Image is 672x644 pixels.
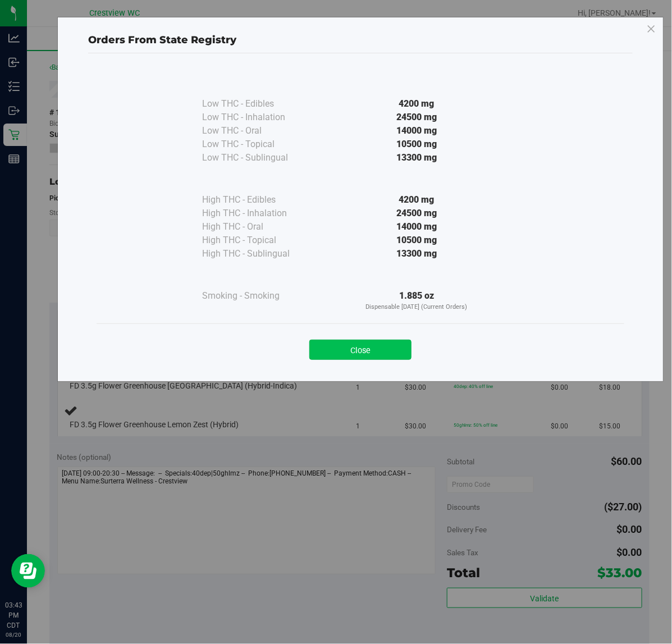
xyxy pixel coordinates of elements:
[314,303,519,312] p: Dispensable [DATE] (Current Orders)
[202,220,314,234] div: High THC - Oral
[314,220,519,234] div: 14000 mg
[314,138,519,151] div: 10500 mg
[314,193,519,207] div: 4200 mg
[314,234,519,247] div: 10500 mg
[202,207,314,220] div: High THC - Inhalation
[202,138,314,151] div: Low THC - Topical
[202,289,314,303] div: Smoking - Smoking
[314,247,519,261] div: 13300 mg
[202,234,314,247] div: High THC - Topical
[314,111,519,124] div: 24500 mg
[202,151,314,165] div: Low THC - Sublingual
[11,554,45,588] iframe: Resource center
[88,34,236,46] span: Orders From State Registry
[314,97,519,111] div: 4200 mg
[202,247,314,261] div: High THC - Sublingual
[314,207,519,220] div: 24500 mg
[314,124,519,138] div: 14000 mg
[309,340,412,360] button: Close
[202,124,314,138] div: Low THC - Oral
[202,97,314,111] div: Low THC - Edibles
[202,193,314,207] div: High THC - Edibles
[314,151,519,165] div: 13300 mg
[202,111,314,124] div: Low THC - Inhalation
[314,289,519,312] div: 1.885 oz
